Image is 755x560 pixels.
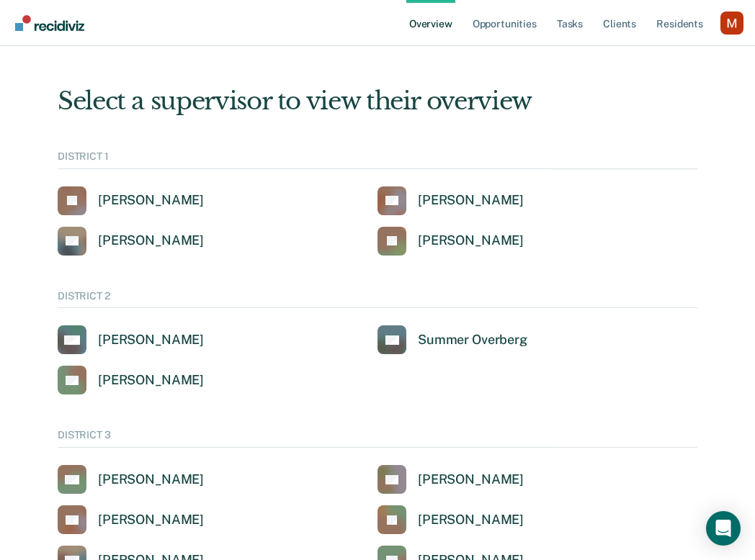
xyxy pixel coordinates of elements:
div: [PERSON_NAME] [418,232,524,249]
div: DISTRICT 3 [58,429,697,448]
a: [PERSON_NAME] [58,366,204,394]
a: [PERSON_NAME] [58,465,204,494]
a: [PERSON_NAME] [377,505,524,534]
div: Summer Overberg [418,332,527,348]
a: [PERSON_NAME] [377,465,524,494]
img: Recidiviz [15,15,84,31]
div: Open Intercom Messenger [706,511,741,546]
div: [PERSON_NAME] [98,372,204,389]
a: [PERSON_NAME] [58,186,204,215]
a: [PERSON_NAME] [377,227,524,256]
div: [PERSON_NAME] [98,192,204,209]
div: DISTRICT 2 [58,290,697,309]
div: Select a supervisor to view their overview [58,86,697,116]
div: [PERSON_NAME] [418,512,524,528]
div: [PERSON_NAME] [98,332,204,348]
div: [PERSON_NAME] [98,512,204,528]
div: [PERSON_NAME] [418,192,524,209]
a: [PERSON_NAME] [58,325,204,354]
div: [PERSON_NAME] [98,471,204,488]
a: [PERSON_NAME] [58,505,204,534]
div: [PERSON_NAME] [98,232,204,249]
button: Profile dropdown button [720,12,743,35]
a: [PERSON_NAME] [377,186,524,215]
a: Summer Overberg [377,325,527,354]
div: [PERSON_NAME] [418,471,524,488]
a: [PERSON_NAME] [58,227,204,256]
div: DISTRICT 1 [58,150,697,169]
